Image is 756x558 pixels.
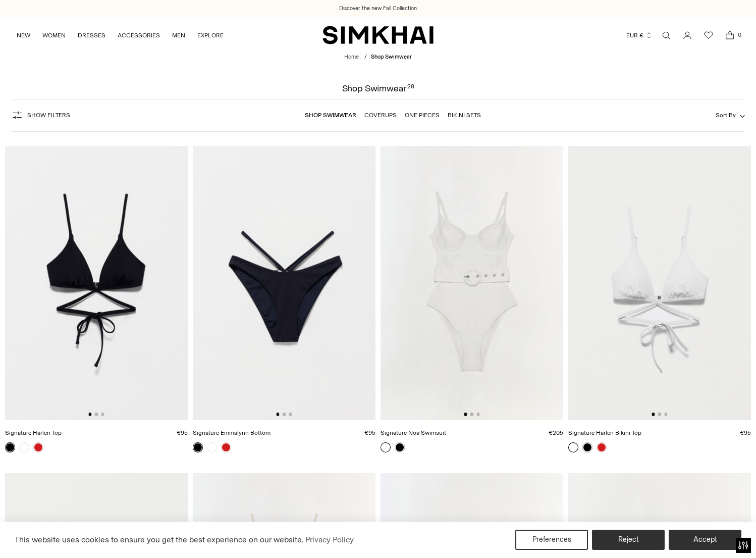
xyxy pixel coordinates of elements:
img: Signature Noa Swimsuit [381,146,563,420]
button: Go to slide 3 [476,413,479,416]
a: Discover the new Fall Collection [339,5,417,13]
a: Go to the account page [677,25,697,45]
a: Signature Harlen Bikini Top [568,429,641,436]
button: Go to slide 2 [283,413,286,416]
a: SIMKHAI [322,25,434,45]
a: DRESSES [78,24,105,46]
img: Signature Harlen Top [5,146,188,420]
span: Shop Swimwear [371,54,412,60]
nav: breadcrumbs [344,53,412,62]
nav: Linked collections [305,105,481,126]
a: One Pieces [405,112,440,119]
div: 28 [407,84,414,93]
span: This website uses cookies to ensure you get the best experience on our website. [15,535,304,544]
button: Show Filters [11,107,70,123]
span: Show Filters [27,112,70,119]
a: Open search modal [656,25,676,45]
a: EXPLORE [197,24,224,46]
button: Go to slide 2 [658,413,661,416]
button: Go to slide 1 [464,413,467,416]
button: Preferences [515,530,588,550]
span: 0 [735,30,744,39]
a: MEN [172,24,185,46]
button: Go to slide 1 [652,413,655,416]
button: Go to slide 3 [289,413,292,416]
a: WOMEN [42,24,66,46]
div: / [364,53,367,62]
button: Go to slide 1 [88,413,91,416]
a: Open cart modal [720,25,740,45]
img: Signature Emmalynn Bottom [193,146,375,420]
a: ACCESSORIES [118,24,160,46]
button: Sort By [716,110,745,121]
a: Signature Noa Swimsuit [381,429,446,436]
a: NEW [17,24,30,46]
button: Go to slide 2 [470,413,473,416]
button: Go to slide 1 [276,413,279,416]
button: Reject [592,530,665,550]
img: Signature Harlen Bikini Top [568,146,751,420]
button: Accept [669,530,741,550]
a: Signature Harlen Top [5,429,62,436]
button: Go to slide 3 [664,413,667,416]
button: Go to slide 2 [95,413,98,416]
a: Home [344,54,359,60]
a: Wishlist [698,25,719,45]
a: Signature Emmalynn Bottom [193,429,271,436]
a: Privacy Policy (opens in a new tab) [304,532,355,547]
button: EUR € [626,24,653,46]
span: Sort By [716,112,736,119]
button: Go to slide 3 [101,413,104,416]
a: Coverups [364,112,397,119]
a: Bikini Sets [448,112,481,119]
h1: Shop Swimwear [342,84,414,93]
a: Shop Swimwear [305,112,356,119]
